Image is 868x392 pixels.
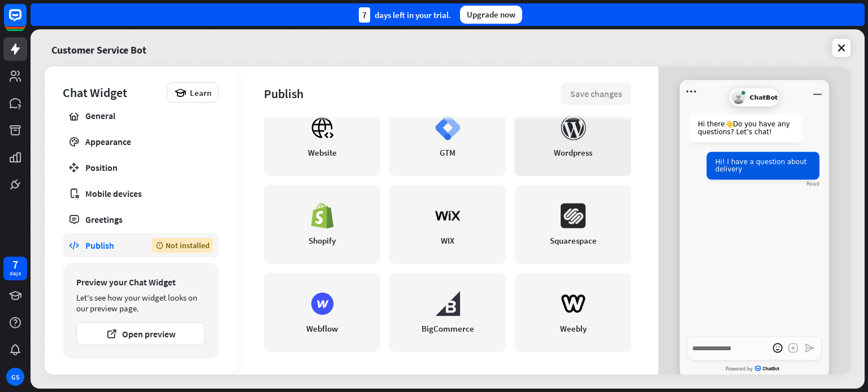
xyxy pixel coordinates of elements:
[810,84,825,99] button: Minimize window
[389,97,506,176] a: GTM
[76,292,205,314] div: Let's see how your widget looks on our preview page.
[750,94,778,101] span: ChatBot
[63,181,219,206] a: Mobile devices
[76,276,205,288] div: Preview your Chat Widget
[561,82,631,105] button: Save changes
[264,185,380,264] a: Shopify
[63,155,219,180] a: Position
[63,233,219,258] a: Publish Not installed
[85,136,196,147] div: Appearance
[308,147,337,158] div: Website
[770,341,785,356] button: open emoji picker
[6,368,24,386] div: GS
[460,6,522,24] div: Upgrade now
[12,259,18,270] div: 7
[10,270,21,278] div: days
[680,362,829,376] a: Powered byChatBot
[554,147,592,158] div: Wordpress
[560,323,587,334] div: Weebly
[190,87,211,98] span: Learn
[9,5,43,38] button: Open LiveChat chat widget
[785,341,801,356] button: Add an attachment
[389,185,506,264] a: WIX
[802,341,817,356] button: Send a message
[309,235,336,246] div: Shopify
[63,207,219,232] a: Greetings
[687,336,822,360] textarea: Write a message…
[306,323,338,334] div: Webflow
[63,85,161,100] div: Chat Widget
[359,7,451,23] div: days left in your trial.
[715,158,807,173] span: Hi! I have a question about delivery
[85,188,196,199] div: Mobile devices
[440,147,455,158] div: GTM
[726,367,753,372] span: Powered by
[389,273,506,352] a: BigCommerce
[51,36,146,60] a: Customer Service Bot
[515,185,631,264] a: Squarespace
[550,235,597,246] div: Squarespace
[684,84,699,99] button: Open menu
[698,120,790,135] span: Hi there 👋 Do you have any questions? Let’s chat!
[63,129,219,154] a: Appearance
[85,214,196,225] div: Greetings
[85,162,196,173] div: Position
[441,235,454,246] div: WIX
[152,238,213,253] div: Not installed
[359,7,370,23] div: 7
[806,180,819,187] div: Read
[515,97,631,176] a: Wordpress
[63,103,219,128] a: General
[515,273,631,352] a: Weebly
[76,323,205,345] button: Open preview
[85,240,135,251] div: Publish
[755,366,783,372] span: ChatBot
[264,273,380,352] a: Webflow
[264,86,561,102] div: Publish
[422,323,474,334] div: BigCommerce
[3,257,27,280] a: 7 days
[729,88,779,107] div: ChatBot
[85,110,196,121] div: General
[264,97,380,176] a: Website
